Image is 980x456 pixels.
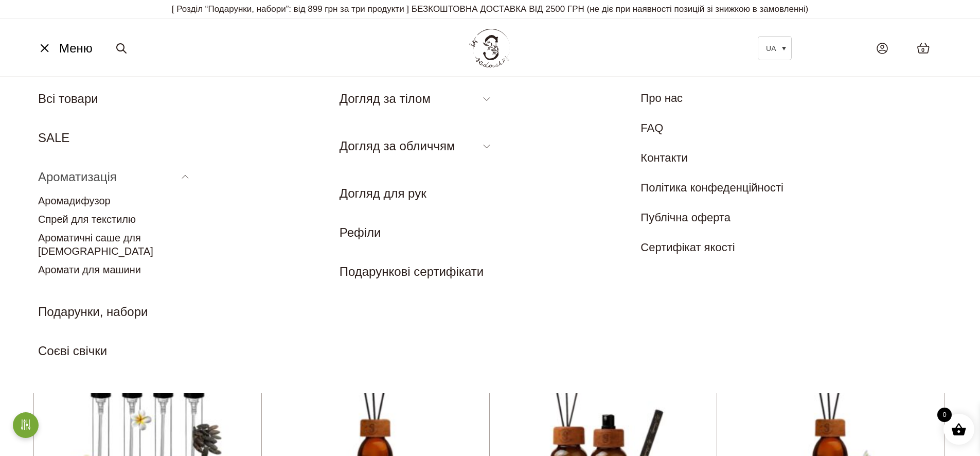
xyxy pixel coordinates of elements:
a: Аромадифузор [38,195,111,206]
a: Публічна оферта [640,211,730,224]
a: Аромати для машини [38,264,141,275]
a: Ароматичні саше для [DEMOGRAPHIC_DATA] [38,232,153,257]
a: Політика конфеденційності [640,181,783,194]
a: Рефіли [340,225,381,239]
a: 0 [906,32,940,64]
span: 0 [921,46,924,55]
a: Подарункові сертифікати [340,265,484,278]
a: Ароматизація [38,170,117,184]
a: Контакти [640,151,688,164]
a: Соєві свічки [38,344,107,358]
a: FAQ [640,121,663,134]
a: Спрей для текстилю [38,214,136,225]
a: Догляд для рук [340,186,426,200]
a: SALE [38,131,69,145]
span: Меню [59,39,93,58]
a: Догляд за обличчям [340,139,455,153]
a: Подарунки, набори [38,305,148,319]
img: BY SADOVSKIY [469,29,510,67]
span: UA [766,44,776,52]
a: Про нас [640,92,683,104]
a: Догляд за тілом [340,92,431,106]
a: Сертифікат якості [640,241,735,254]
a: Всі товари [38,92,98,106]
button: Меню [33,39,96,58]
span: 0 [937,408,952,422]
a: UA [758,36,792,60]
